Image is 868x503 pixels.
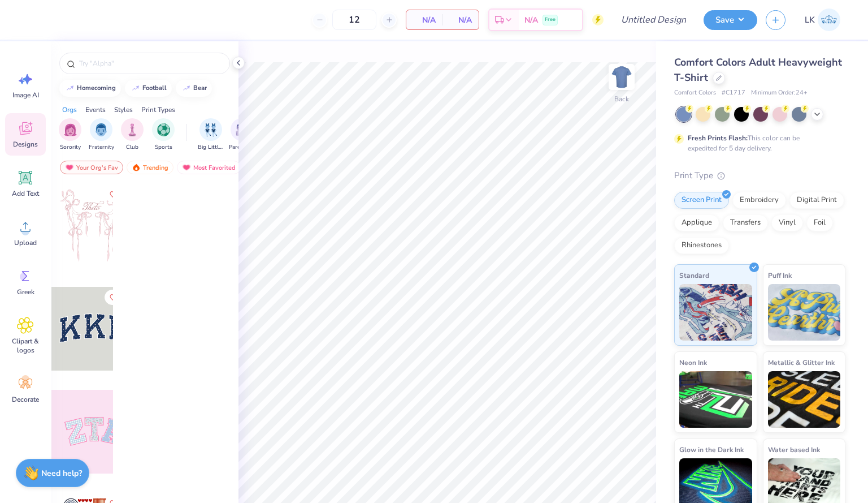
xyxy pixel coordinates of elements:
[768,356,835,368] span: Metallic & Glitter Ink
[198,143,224,152] span: Big Little Reveal
[142,85,167,91] div: football
[78,58,223,69] input: Try "Alpha"
[612,8,695,31] input: Untitled Design
[205,123,217,136] img: Big Little Reveal Image
[12,91,39,100] span: Image AI
[12,395,39,404] span: Decorate
[679,284,752,341] img: Standard
[64,123,77,136] img: Sorority Image
[805,14,815,27] span: LK
[704,10,757,30] button: Save
[768,284,841,341] img: Puff Ink
[674,237,729,254] div: Rhinestones
[679,356,707,368] span: Neon Ink
[77,85,116,91] div: homecoming
[768,444,820,455] span: Water based Ink
[59,118,81,152] div: filter for Sorority
[198,118,224,152] button: filter button
[152,118,175,152] div: filter for Sports
[688,134,748,143] strong: Fresh Prints Flash:
[723,214,768,231] div: Transfers
[65,164,74,171] img: most_fav.gif
[126,143,138,152] span: Club
[177,161,241,174] div: Most Favorited
[818,8,840,31] img: Lia Kemnetz
[800,8,845,31] a: LK
[12,189,39,198] span: Add Text
[674,55,842,84] span: Comfort Colors Adult Heavyweight T-Shirt
[89,143,114,152] span: Fraternity
[768,269,792,281] span: Puff Ink
[229,118,255,152] button: filter button
[674,169,845,182] div: Print Type
[13,140,38,149] span: Designs
[610,66,633,88] img: Back
[105,290,131,305] button: Like
[751,88,808,98] span: Minimum Order: 24 +
[126,123,138,136] img: Club Image
[89,118,114,152] div: filter for Fraternity
[722,88,745,98] span: # C1717
[60,143,81,152] span: Sorority
[545,16,555,24] span: Free
[176,80,212,97] button: bear
[193,85,207,91] div: bear
[62,105,77,115] div: Orgs
[182,164,191,171] img: most_fav.gif
[60,161,123,174] div: Your Org's Fav
[132,164,141,171] img: trending.gif
[679,444,744,455] span: Glow in the Dark Ink
[614,94,629,104] div: Back
[85,105,106,115] div: Events
[141,105,175,115] div: Print Types
[14,238,37,247] span: Upload
[155,143,172,152] span: Sports
[674,214,719,231] div: Applique
[59,80,121,97] button: homecoming
[771,214,803,231] div: Vinyl
[679,269,709,281] span: Standard
[131,85,140,92] img: trend_line.gif
[152,118,175,152] button: filter button
[674,192,729,209] div: Screen Print
[59,118,81,152] button: filter button
[7,337,44,355] span: Clipart & logos
[732,192,786,209] div: Embroidery
[688,133,827,153] div: This color can be expedited for 5 day delivery.
[66,85,75,92] img: trend_line.gif
[449,14,472,26] span: N/A
[768,371,841,428] img: Metallic & Glitter Ink
[95,123,107,136] img: Fraternity Image
[524,14,538,26] span: N/A
[413,14,436,26] span: N/A
[789,192,844,209] div: Digital Print
[121,118,144,152] button: filter button
[89,118,114,152] button: filter button
[17,287,34,296] span: Greek
[182,85,191,92] img: trend_line.gif
[125,80,172,97] button: football
[806,214,833,231] div: Foil
[198,118,224,152] div: filter for Big Little Reveal
[236,123,249,136] img: Parent's Weekend Image
[41,468,82,479] strong: Need help?
[121,118,144,152] div: filter for Club
[157,123,170,136] img: Sports Image
[105,187,131,202] button: Like
[332,10,376,30] input: – –
[229,118,255,152] div: filter for Parent's Weekend
[679,371,752,428] img: Neon Ink
[229,143,255,152] span: Parent's Weekend
[674,88,716,98] span: Comfort Colors
[114,105,133,115] div: Styles
[127,161,173,174] div: Trending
